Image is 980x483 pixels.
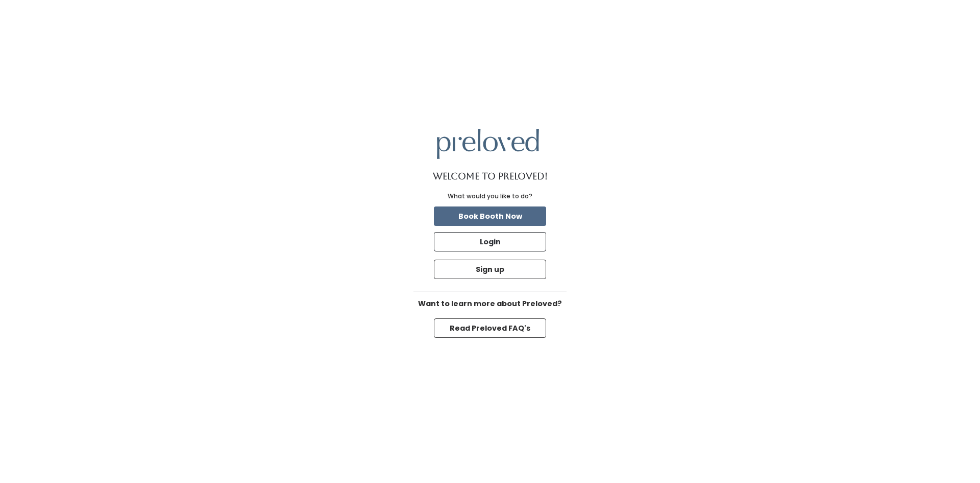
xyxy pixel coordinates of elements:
button: Sign up [434,260,546,279]
a: Login [432,230,548,254]
button: Read Preloved FAQ's [434,318,546,338]
button: Book Booth Now [434,206,546,226]
img: preloved logo [437,129,539,159]
h6: Want to learn more about Preloved? [413,300,567,308]
a: Sign up [432,258,548,281]
button: Login [434,232,546,251]
div: What would you like to do? [448,192,532,201]
h1: Welcome to Preloved! [433,171,548,181]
